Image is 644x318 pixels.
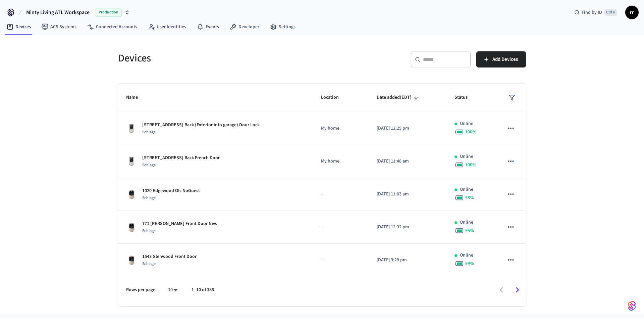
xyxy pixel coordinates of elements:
p: - [321,257,360,264]
p: [STREET_ADDRESS] Back (Exterior into garage) Door Lock [142,122,260,129]
span: Schlage [142,228,156,234]
span: Name [126,92,147,103]
p: My home [321,125,360,132]
img: Schlage Sense Smart Deadbolt with Camelot Trim, Front [126,255,137,266]
p: [STREET_ADDRESS] Back French Door [142,154,220,162]
p: Online [460,153,473,160]
div: Find by IDCtrl K [569,6,623,18]
span: Status [454,92,476,103]
p: Online [460,252,473,259]
span: Find by ID [582,9,602,16]
a: Settings [265,21,301,33]
p: My home [321,158,360,165]
p: 1–10 of 385 [192,286,214,293]
span: 100 % [465,129,476,135]
p: 771 [PERSON_NAME] Front Door New [142,220,217,227]
span: Minty Living ATL Workspace [26,8,90,16]
span: 95 % [465,227,474,234]
a: Developer [224,21,265,33]
img: Yale Assure Touchscreen Wifi Smart Lock, Satin Nickel, Front [126,123,137,134]
span: Production [95,8,122,17]
span: Schlage [142,129,156,135]
p: Online [460,120,473,127]
span: 100 % [465,162,476,168]
span: Location [321,92,347,103]
div: 10 [165,285,181,295]
span: Ctrl K [604,9,617,16]
p: [DATE] 12:32 pm [377,224,438,231]
button: Go to next page [509,282,525,298]
p: Online [460,186,473,193]
p: [DATE] 12:29 pm [377,125,438,132]
span: Add Devices [492,55,518,64]
span: Schlage [142,261,156,267]
p: - [321,191,360,198]
p: - [321,224,360,231]
p: [DATE] 11:03 am [377,191,438,198]
button: Add Devices [476,51,526,67]
p: Rows per page: [126,286,157,293]
img: Schlage Sense Smart Deadbolt with Camelot Trim, Front [126,222,137,233]
span: 98 % [465,194,474,201]
a: Connected Accounts [82,21,143,33]
img: Schlage Sense Smart Deadbolt with Camelot Trim, Front [126,189,137,200]
span: Date added(EDT) [377,92,420,103]
a: ACS Systems [36,21,82,33]
button: rr [625,6,639,19]
span: rr [626,6,638,18]
img: Yale Assure Touchscreen Wifi Smart Lock, Satin Nickel, Front [126,156,137,167]
p: Online [460,219,473,226]
p: [DATE] 3:29 pm [377,257,438,264]
img: SeamLogoGradient.69752ec5.svg [628,301,636,311]
a: Devices [1,21,36,33]
span: Schlage [142,195,156,201]
span: 99 % [465,260,474,267]
p: 1543 Glenwood Front Door [142,253,197,260]
p: 1020 Edgewood Ofc NoGuest [142,187,200,194]
h5: Devices [118,51,318,65]
a: Events [192,21,224,33]
p: [DATE] 11:48 am [377,158,438,165]
span: Schlage [142,162,156,168]
a: User Identities [143,21,192,33]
